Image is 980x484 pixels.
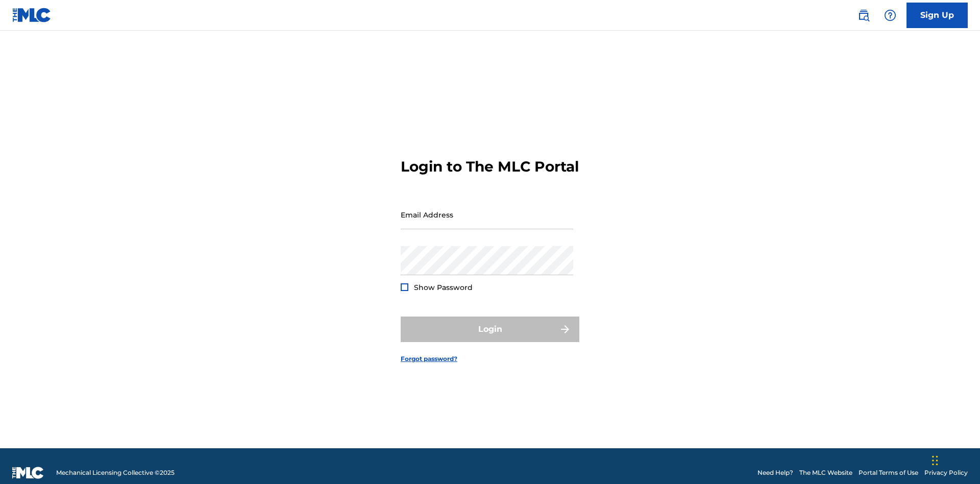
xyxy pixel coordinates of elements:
[929,435,980,484] iframe: Chat Widget
[757,468,793,477] a: Need Help?
[414,283,473,292] span: Show Password
[12,467,44,479] img: logo
[884,9,896,21] img: help
[932,445,938,476] div: Drag
[12,8,52,22] img: MLC Logo
[401,354,457,364] a: Forgot password?
[56,468,175,477] span: Mechanical Licensing Collective © 2025
[924,468,968,477] a: Privacy Policy
[799,468,852,477] a: The MLC Website
[853,5,874,26] a: Public Search
[880,5,900,26] div: Help
[906,3,968,28] a: Sign Up
[859,468,918,477] a: Portal Terms of Use
[401,158,579,176] h3: Login to The MLC Portal
[857,9,870,21] img: search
